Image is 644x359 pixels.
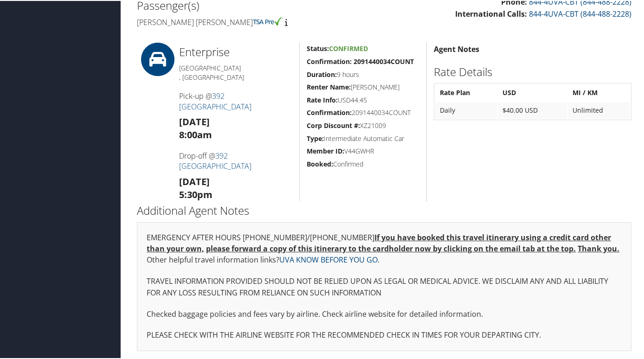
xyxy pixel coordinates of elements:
[147,308,622,320] p: Checked baggage policies and fees vary by airline. Check airline website for detailed information.
[498,83,567,100] th: USD
[529,8,631,18] a: 844-4UVA-CBT (844-488-2228)
[307,120,360,129] strong: Corp Discount #:
[179,115,210,127] strong: [DATE]
[147,253,622,265] p: Other helpful travel information links? .
[179,63,292,81] h5: [GEOGRAPHIC_DATA] , [GEOGRAPHIC_DATA]
[307,69,419,78] h5: 9 hours
[307,69,337,78] strong: Duration:
[307,159,333,167] strong: Booked:
[435,101,496,118] td: Daily
[279,254,378,264] a: UVA KNOW BEFORE YOU GO
[434,43,479,53] strong: Agent Notes
[307,82,351,90] strong: Renter Name:
[307,107,419,116] h5: 2091440034COUNT
[179,90,251,110] a: 392 [GEOGRAPHIC_DATA]
[137,16,377,26] h4: [PERSON_NAME] [PERSON_NAME]
[307,107,352,116] strong: Confirmation:
[307,95,338,103] strong: Rate Info:
[455,8,527,18] strong: International Calls:
[578,243,619,253] u: Thank you.
[137,221,631,350] div: EMERGENCY AFTER HOURS [PHONE_NUMBER]/[PHONE_NUMBER]
[307,43,329,52] strong: Status:
[137,202,631,218] h2: Additional Agent Notes
[434,63,631,79] h2: Rate Details
[307,159,419,168] h5: Confirmed
[179,128,212,140] strong: 8:00am
[206,243,576,253] u: please forward a copy of this itinerary to the cardholder now by clicking on the email tab at the...
[307,82,419,91] h5: [PERSON_NAME]
[179,43,292,59] h2: Enterprise
[179,150,251,170] a: 392 [GEOGRAPHIC_DATA]
[307,120,419,129] h5: XZ21009
[498,101,567,118] td: $40.00 USD
[307,146,419,155] h5: V44GWHR
[307,95,419,104] h5: USD44.45
[179,174,210,187] strong: [DATE]
[435,83,496,100] th: Rate Plan
[307,56,414,65] strong: Confirmation: 2091440034COUNT
[179,90,292,111] h4: Pick-up @
[179,150,292,171] h4: Drop-off @
[307,146,344,154] strong: Member ID:
[568,83,630,100] th: MI / KM
[307,133,324,142] strong: Type:
[147,231,611,253] u: If you have booked this travel itinerary using a credit card other than your own,
[147,275,622,298] p: TRAVEL INFORMATION PROVIDED SHOULD NOT BE RELIED UPON AS LEGAL OR MEDICAL ADVICE. WE DISCLAIM ANY...
[568,101,630,118] td: Unlimited
[307,133,419,142] h5: Intermediate Automatic Car
[253,16,283,25] img: tsa-precheck.png
[179,187,213,200] strong: 5:30pm
[147,328,622,340] p: PLEASE CHECK WITH THE AIRLINE WEBSITE FOR THE RECOMMENDED CHECK IN TIMES FOR YOUR DEPARTING CITY.
[329,43,368,52] span: Confirmed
